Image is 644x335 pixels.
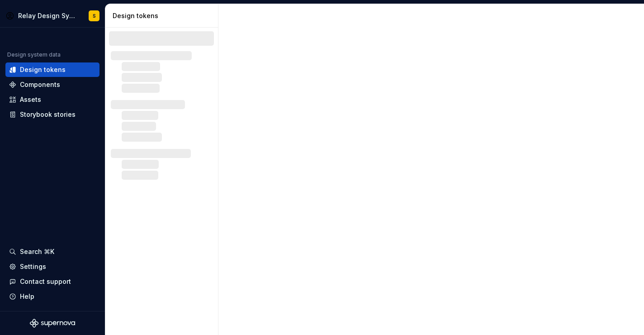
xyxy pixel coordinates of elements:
div: Design tokens [20,65,66,74]
div: Search ⌘K [20,247,54,256]
button: Search ⌘K [5,244,99,259]
div: Design system data [7,51,61,58]
div: S [93,12,96,19]
div: Components [20,80,60,89]
button: Help [5,289,99,304]
div: Help [20,292,34,301]
div: Storybook stories [20,110,76,119]
svg: Supernova Logo [30,319,75,328]
div: Assets [20,95,41,104]
a: Components [5,77,99,92]
a: Assets [5,92,99,107]
a: Settings [5,259,99,274]
button: Relay Design SystemS [2,6,103,25]
div: Relay Design System [18,11,76,20]
div: Design tokens [113,11,214,20]
a: Design tokens [5,62,99,77]
div: Settings [20,262,46,271]
div: Contact support [20,277,71,286]
a: Storybook stories [5,107,99,122]
button: Contact support [5,274,99,289]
